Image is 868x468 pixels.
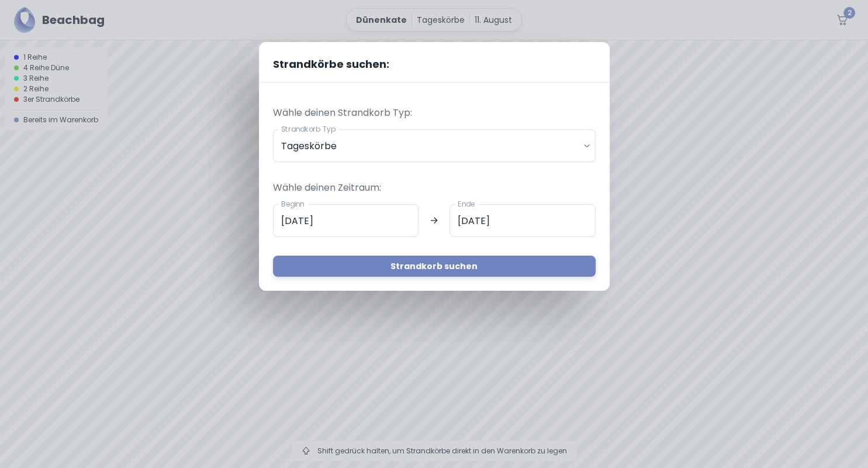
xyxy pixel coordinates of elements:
[273,204,419,237] input: dd.mm.yyyy
[273,106,596,120] p: Wähle deinen Strandkorb Typ:
[273,256,596,277] button: Strandkorb suchen
[458,199,475,209] label: Ende
[281,199,305,209] label: Beginn
[273,129,596,162] div: Tageskörbe
[281,124,336,134] label: Strandkorb Typ
[259,42,610,82] h2: Strandkörbe suchen:
[449,204,595,237] input: dd.mm.yyyy
[273,181,596,195] p: Wähle deinen Zeitraum:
